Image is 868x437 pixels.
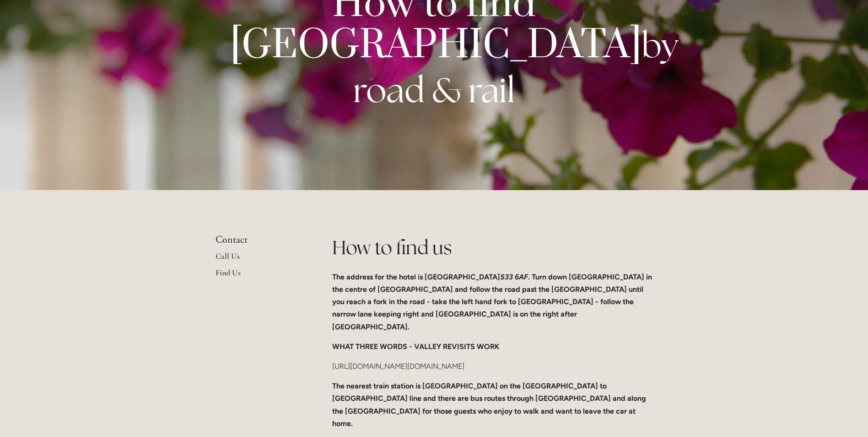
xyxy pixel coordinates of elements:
[216,268,303,284] a: Find Us
[216,234,303,246] li: Contact
[332,273,654,331] strong: The address for the hotel is [GEOGRAPHIC_DATA] . Turn down [GEOGRAPHIC_DATA] in the centre of [GE...
[332,382,648,428] strong: The nearest train station is [GEOGRAPHIC_DATA] on the [GEOGRAPHIC_DATA] to [GEOGRAPHIC_DATA] line...
[332,234,653,261] h1: How to find us
[332,342,500,351] strong: WHAT THREE WORDS - VALLEY REVISITS WORK
[353,22,679,112] strong: by road & rail
[500,273,528,281] em: S33 6AF
[216,251,303,268] a: Call Us
[332,360,653,372] p: [URL][DOMAIN_NAME][DOMAIN_NAME]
